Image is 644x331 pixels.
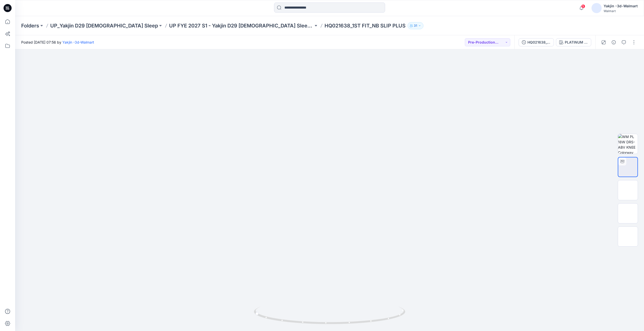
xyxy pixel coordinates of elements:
img: avatar [592,3,602,13]
div: Walmart [604,9,638,13]
a: Yakjin -3d-Walmart [62,40,94,44]
div: Yakjin -3d-Walmart [604,3,638,9]
a: Folders [21,22,39,29]
button: PLATINUM SILVER HEATHER BC02 [556,38,591,46]
p: 31 [414,23,417,28]
div: PLATINUM SILVER HEATHER BC02 [565,40,588,45]
div: HQ021638_1ST FIT_NB SLIP PLUS [527,40,551,45]
a: UP_Yakjin D29 [DEMOGRAPHIC_DATA] Sleep [50,22,158,29]
button: Details [610,38,618,46]
a: UP FYE 2027 S1 - Yakjin D29 [DEMOGRAPHIC_DATA] Sleepwear [169,22,313,29]
button: HQ021638_1ST FIT_NB SLIP PLUS [519,38,554,46]
button: 31 [408,22,423,29]
span: Posted [DATE] 07:56 by [21,40,94,45]
p: HQ021638_1ST FIT_NB SLIP PLUS [325,22,406,29]
span: 5 [581,4,585,8]
img: WM PL 18W DRS-ABV KNEE Colorway wo Avatar [618,134,638,154]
